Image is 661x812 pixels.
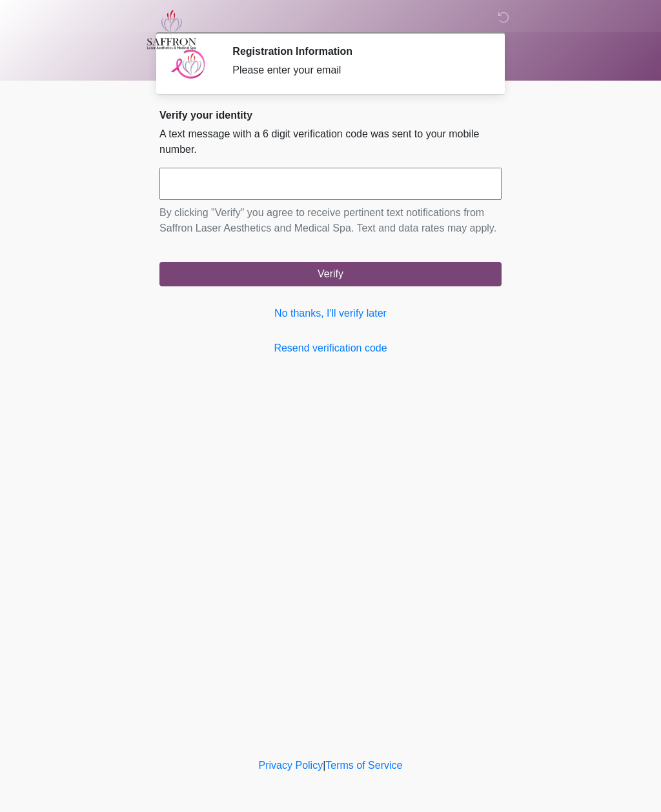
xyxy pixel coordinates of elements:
h2: Verify your identity [159,109,502,121]
img: Saffron Laser Aesthetics and Medical Spa Logo [147,10,197,50]
a: Privacy Policy [259,760,323,771]
a: No thanks, I'll verify later [159,306,502,321]
button: Verify [159,262,502,286]
img: Agent Avatar [169,45,208,84]
div: Please enter your email [232,63,482,78]
a: Resend verification code [159,341,502,356]
p: A text message with a 6 digit verification code was sent to your mobile number. [159,126,502,157]
p: By clicking "Verify" you agree to receive pertinent text notifications from Saffron Laser Aesthet... [159,205,502,236]
a: | [323,760,325,771]
a: Terms of Service [325,760,402,771]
